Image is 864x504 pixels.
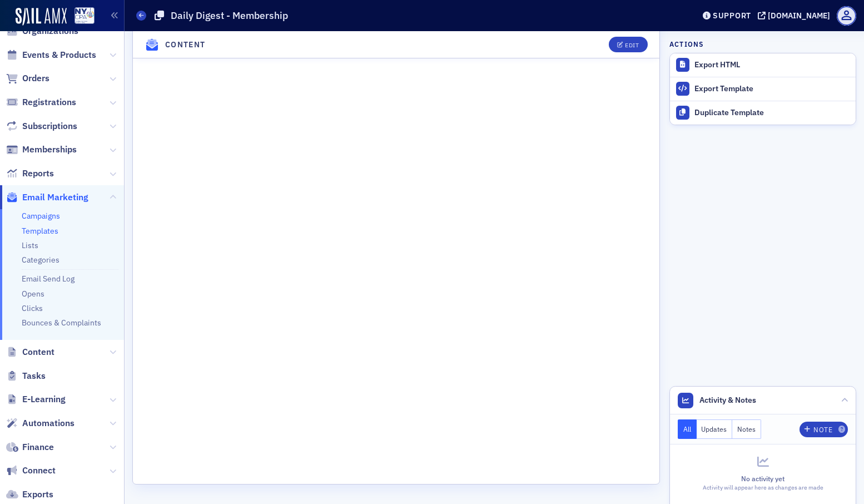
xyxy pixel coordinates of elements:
span: E-Learning [22,393,66,406]
div: Export Template [694,84,850,94]
div: Duplicate Template [694,108,850,118]
h1: Daily Digest - Membership [171,9,288,22]
span: Connect [22,465,56,477]
div: Activity will appear here as changes are made [678,483,848,492]
h4: Actions [669,39,704,49]
span: Registrations [22,96,76,108]
a: Tasks [6,370,46,382]
a: Finance [6,441,54,453]
span: Content [22,346,54,358]
span: Exports [22,488,53,501]
span: Organizations [22,25,78,37]
a: Campaigns [22,211,60,221]
span: Finance [22,441,54,453]
a: Email Marketing [6,191,88,204]
button: Notes [732,419,761,439]
button: Edit [609,37,647,52]
a: Export Template [670,77,856,101]
a: Exports [6,488,53,501]
button: All [678,419,697,439]
div: Edit [625,42,639,48]
a: E-Learning [6,393,66,406]
span: Events & Products [22,49,96,61]
img: SailAMX [75,7,95,24]
a: Content [6,346,54,358]
span: Email Marketing [22,191,88,204]
div: Note [813,427,832,433]
button: [DOMAIN_NAME] [758,12,834,19]
a: Templates [22,226,58,236]
a: Organizations [6,25,78,37]
a: View Homepage [67,7,95,26]
a: Orders [6,72,49,85]
a: Bounces & Complaints [22,318,101,328]
span: Orders [22,72,49,85]
a: Categories [22,255,59,265]
span: Profile [837,6,856,26]
button: Updates [697,419,733,439]
div: Export HTML [694,60,850,70]
div: [DOMAIN_NAME] [768,11,830,21]
span: Reports [22,167,54,180]
span: Activity & Notes [699,394,756,406]
div: Support [713,11,751,21]
span: Subscriptions [22,120,77,132]
a: Subscriptions [6,120,77,132]
span: Automations [22,417,75,429]
a: Automations [6,417,75,429]
a: Clicks [22,303,43,313]
a: Registrations [6,96,76,108]
a: Memberships [6,144,77,156]
a: Events & Products [6,49,96,61]
img: SailAMX [16,8,67,26]
span: Memberships [22,144,77,156]
a: Connect [6,465,56,477]
a: Lists [22,240,38,250]
a: Email Send Log [22,274,75,284]
a: Duplicate Template [670,101,856,125]
a: Opens [22,289,44,299]
div: No activity yet [678,473,848,483]
a: Reports [6,167,54,180]
button: Note [800,422,848,437]
h4: Content [165,39,206,51]
span: Tasks [22,370,46,382]
a: Export HTML [670,53,856,77]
